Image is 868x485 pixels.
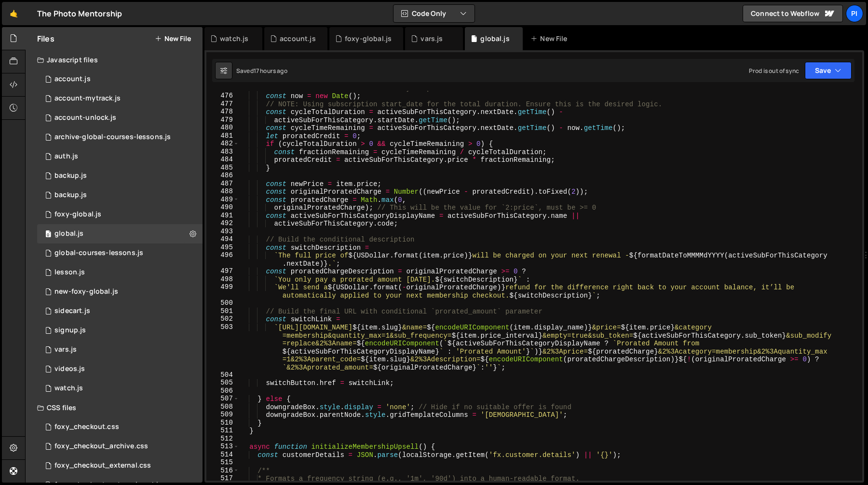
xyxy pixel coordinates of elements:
div: sidecart.js [54,307,90,315]
div: 13533/38747.css [37,456,203,475]
div: 497 [206,267,239,275]
div: 479 [206,116,239,124]
button: New File [155,35,191,43]
div: videos.js [54,365,85,373]
div: signup.js [54,326,86,335]
div: 476 [206,92,239,100]
div: vars.js [54,345,77,354]
a: 🤙 [2,2,26,25]
div: 489 [206,196,239,204]
div: global.js [480,34,509,43]
div: backup.js [54,171,87,180]
div: 483 [206,148,239,156]
div: account.js [54,75,91,84]
div: 13533/43446.js [37,301,203,321]
div: 482 [206,140,239,148]
div: watch.js [220,34,248,43]
div: 13533/45030.js [37,185,203,205]
div: 510 [206,419,239,427]
div: 506 [206,387,239,395]
div: 478 [206,108,239,116]
div: 502 [206,315,239,323]
div: 13533/45031.js [37,166,203,185]
div: global.js [54,229,83,238]
div: 513 [206,442,239,451]
div: 486 [206,171,239,180]
div: 487 [206,180,239,188]
div: New File [530,34,571,43]
div: 512 [206,435,239,443]
div: 493 [206,228,239,236]
div: 514 [206,451,239,459]
div: 13533/39483.js [37,224,203,243]
a: Connect to Webflow [743,5,843,22]
div: 495 [206,243,239,252]
button: Save [805,62,852,79]
div: foxy_checkout.css [54,423,119,431]
div: 13533/38507.css [37,417,203,437]
div: 13533/34034.js [37,147,203,166]
div: 13533/34219.js [37,205,203,224]
div: 485 [206,164,239,172]
div: 511 [206,427,239,435]
div: 477 [206,100,239,108]
div: vars.js [420,34,443,43]
div: 496 [206,251,239,267]
div: Saved [236,67,287,75]
div: 13533/38527.js [37,379,203,398]
span: 0 [45,231,51,239]
div: 507 [206,395,239,403]
div: 13533/43968.js [37,128,203,147]
div: 13533/34220.js [37,70,203,89]
div: watch.js [54,384,83,393]
div: global-courses-lessons.js [54,249,143,257]
div: Prod is out of sync [749,67,799,75]
div: 13533/38628.js [37,89,203,108]
div: account.js [280,34,316,43]
div: 13533/40053.js [37,282,203,301]
div: 517 [206,474,239,483]
div: 481 [206,132,239,140]
div: auth.js [54,152,78,161]
div: 13533/41206.js [37,108,203,128]
div: CSS files [26,398,203,417]
div: 516 [206,467,239,475]
div: backup.js [54,191,87,200]
div: 501 [206,307,239,315]
div: 17 hours ago [254,67,287,75]
div: Javascript files [26,50,203,70]
div: account-unlock.js [54,114,116,122]
div: 13533/35292.js [37,243,203,263]
div: 491 [206,212,239,220]
div: new-foxy-global.js [54,287,118,296]
div: 484 [206,156,239,164]
div: 503 [206,323,239,371]
div: 480 [206,124,239,132]
div: 490 [206,203,239,212]
div: 13533/35472.js [37,263,203,282]
div: foxy_checkout_archive.css [54,442,148,451]
div: 504 [206,371,239,379]
button: Code Only [393,5,475,22]
div: account-mytrack.js [54,94,121,103]
div: foxy_checkout_external.css [54,461,151,470]
div: 13533/42246.js [37,359,203,379]
div: 515 [206,458,239,467]
div: 13533/35364.js [37,321,203,340]
div: 508 [206,403,239,411]
div: 509 [206,411,239,419]
div: foxy-global.js [345,34,392,43]
div: The Photo Mentorship [37,8,122,19]
div: 500 [206,299,239,307]
div: foxy-global.js [54,210,101,219]
div: lesson.js [54,268,85,277]
a: Pi [846,5,863,22]
div: archive-global-courses-lessons.js [54,133,171,142]
div: 505 [206,379,239,387]
div: 494 [206,235,239,243]
h2: Files [37,33,54,44]
div: 13533/44030.css [37,437,203,456]
div: 492 [206,219,239,228]
div: 488 [206,187,239,196]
